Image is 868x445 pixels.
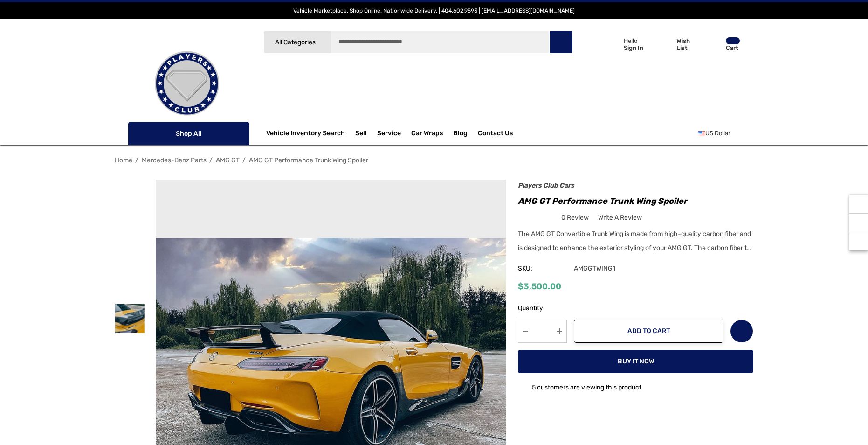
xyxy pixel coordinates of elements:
label: Quantity: [518,303,567,314]
a: AMG GT [216,156,240,164]
svg: Recently Viewed [854,199,863,209]
svg: Wish List [737,326,747,337]
a: Previous [726,155,739,165]
a: USD [698,124,741,143]
a: Blog [453,129,468,139]
svg: Icon Arrow Down [233,130,239,137]
a: Wish List Wish List [653,28,702,60]
a: Cart with 0 items [702,28,741,64]
span: Vehicle Marketplace. Shop Online. Nationwide Delivery. | 404.602.9593 | [EMAIL_ADDRESS][DOMAIN_NAME] [293,7,575,14]
p: Wish List [676,37,701,51]
img: Players Club | Cars For Sale [140,37,234,130]
svg: Top [849,237,868,246]
svg: Wish List [657,38,671,51]
a: Sign in [595,28,648,60]
a: Wish List [730,320,753,343]
span: Car Wraps [411,129,443,139]
svg: Review Your Cart [706,38,720,51]
img: AMG GT Convertible Wing [115,304,145,334]
svg: Icon User Account [606,37,619,50]
a: Players Club Cars [518,181,574,189]
svg: Icon Line [138,128,152,139]
span: $3,500.00 [518,281,561,292]
nav: Breadcrumb [115,152,753,168]
div: 5 customers are viewing this product [518,379,641,393]
a: Home [115,156,132,164]
a: Next [740,155,753,165]
span: All Categories [275,38,316,46]
span: The AMG GT Convertible Trunk Wing is made from high-quality carbon fiber and is designed to enhan... [518,230,751,252]
a: Sell [355,124,377,143]
a: Mercedes-Benz Parts [142,156,207,164]
span: Sell [355,129,367,139]
button: Add to Cart [574,320,723,343]
p: Cart [726,44,740,51]
a: Write a Review [598,212,642,223]
button: Buy it now [518,350,753,373]
a: AMG GT Performance Trunk Wing Spoiler [249,156,368,164]
p: Shop All [128,122,249,145]
a: All Categories Icon Arrow Down Icon Arrow Up [263,30,331,54]
span: 0 review [561,212,589,223]
a: Vehicle Inventory Search [266,129,345,139]
svg: Icon Arrow Down [317,39,324,46]
svg: Social Media [854,218,863,228]
span: SKU: [518,262,565,275]
a: Service [377,129,401,139]
span: Write a Review [598,214,642,222]
button: Search [549,30,572,54]
p: Sign In [624,44,643,51]
h1: AMG GT Performance Trunk Wing Spoiler [518,194,753,209]
a: Contact Us [478,129,513,139]
p: Hello [624,37,643,44]
a: Car Wraps [411,124,453,143]
span: AMGGTWING1 [565,262,615,275]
